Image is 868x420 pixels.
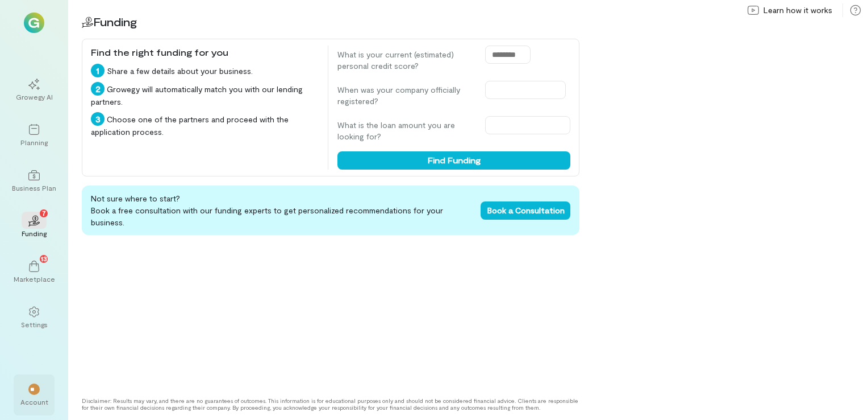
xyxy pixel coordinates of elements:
div: Planning [20,138,48,147]
button: Find Funding [337,151,570,170]
div: Share a few details about your business. [91,64,319,77]
div: 2 [91,82,105,96]
div: Account [20,397,48,406]
div: Choose one of the partners and proceed with the application process. [91,112,319,138]
div: Growegy AI [16,92,53,101]
div: Growegy will automatically match you with our lending partners. [91,82,319,108]
a: Planning [14,115,55,156]
a: Funding [14,206,55,247]
label: What is the loan amount you are looking for? [337,120,474,142]
label: When was your company officially registered? [337,84,474,107]
span: Learn how it works [763,5,832,16]
a: Marketplace [14,252,55,293]
div: 3 [91,112,105,126]
span: 13 [41,253,47,263]
span: Book a Consultation [487,205,565,215]
a: Growegy AI [14,69,55,110]
div: Not sure where to start? Book a free consultation with our funding experts to get personalized re... [82,186,579,235]
div: Funding [22,229,47,238]
label: What is your current (estimated) personal credit score? [337,49,474,72]
span: 7 [42,208,46,218]
a: Settings [14,297,55,338]
div: Marketplace [14,274,55,283]
div: Settings [21,320,48,329]
div: Disclaimer: Results may vary, and there are no guarantees of outcomes. This information is for ed... [82,397,579,411]
button: Book a Consultation [481,201,570,220]
div: Business Plan [12,183,56,192]
div: Find the right funding for you [91,46,319,59]
div: 1 [91,64,105,77]
span: Funding [93,15,137,28]
a: Business Plan [14,160,55,201]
